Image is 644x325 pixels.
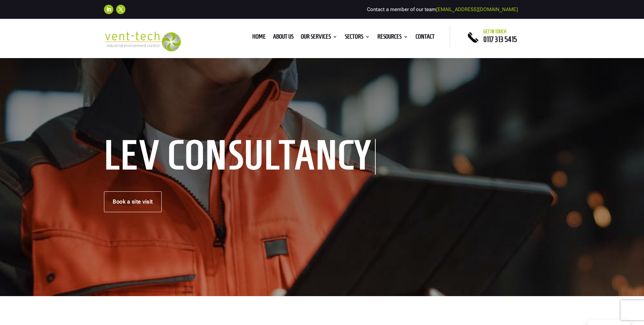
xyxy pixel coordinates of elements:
a: Contact [416,34,435,42]
a: Follow on LinkedIn [104,5,113,14]
a: Our Services [301,34,337,42]
h1: LEV Consultancy [104,139,376,175]
span: Get in touch [483,29,506,34]
a: Follow on X [116,5,125,14]
a: [EMAIL_ADDRESS][DOMAIN_NAME] [436,6,518,12]
span: Contact a member of our team [367,6,518,12]
a: Sectors [345,34,370,42]
a: Resources [377,34,408,42]
a: 0117 313 5415 [483,35,517,43]
img: 2023-09-27T08_35_16.549ZVENT-TECH---Clear-background [104,32,181,51]
a: Book a site visit [104,191,162,212]
a: About us [273,34,293,42]
a: Home [252,34,266,42]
